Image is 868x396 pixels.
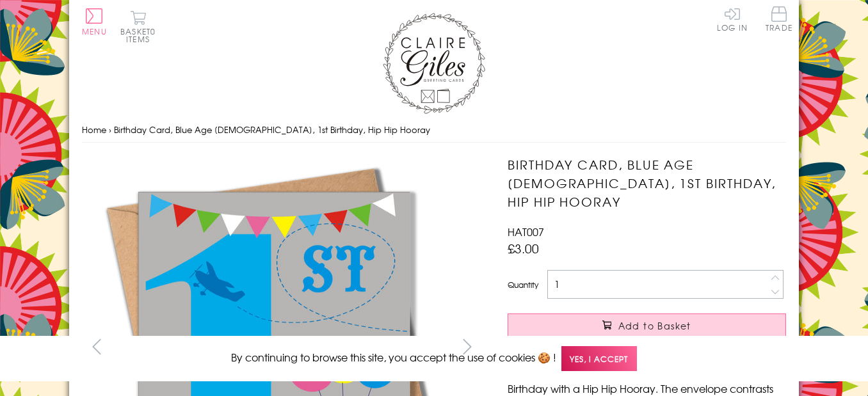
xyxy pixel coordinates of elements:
[561,346,637,371] span: Yes, I accept
[508,313,786,337] button: Add to Basket
[508,239,539,257] span: £3.00
[114,123,430,136] span: Birthday Card, Blue Age [DEMOGRAPHIC_DATA], 1st Birthday, Hip Hip Hooray
[508,279,538,290] label: Quantity
[383,13,485,114] img: Claire Giles Greetings Cards
[618,319,691,332] span: Add to Basket
[717,6,748,31] a: Log In
[766,6,792,34] a: Trade
[766,6,792,31] span: Trade
[109,123,111,136] span: ›
[82,117,786,143] nav: breadcrumbs
[82,8,107,35] button: Menu
[82,26,107,37] span: Menu
[120,10,156,43] button: Basket0 items
[508,155,786,210] h1: Birthday Card, Blue Age [DEMOGRAPHIC_DATA], 1st Birthday, Hip Hip Hooray
[508,224,544,239] span: HAT007
[82,123,106,136] a: Home
[453,332,482,361] button: next
[82,332,111,361] button: prev
[126,26,156,45] span: 0 items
